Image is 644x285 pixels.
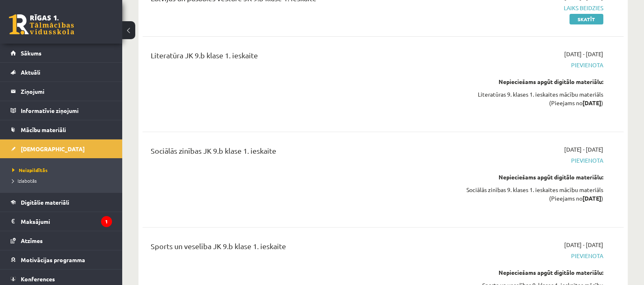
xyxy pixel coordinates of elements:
a: Sākums [11,44,112,62]
span: Aktuāli [21,68,40,76]
a: Motivācijas programma [11,250,112,269]
i: 1 [101,216,112,227]
a: Ziņojumi [11,82,112,101]
a: Izlabotās [12,177,114,184]
div: Literatūras 9. klases 1. ieskaites mācību materiāls (Pieejams no ) [461,90,603,107]
a: Neizpildītās [12,166,114,174]
span: Sākums [21,49,42,57]
a: [DEMOGRAPHIC_DATA] [11,139,112,158]
span: Motivācijas programma [21,256,85,263]
span: Izlabotās [12,177,37,184]
div: Literatūra JK 9.b klase 1. ieskaite [151,50,448,65]
a: Digitālie materiāli [11,193,112,212]
span: Konferences [21,275,55,283]
span: Pievienota [461,252,603,260]
legend: Ziņojumi [21,82,112,101]
div: Nepieciešams apgūt digitālo materiālu: [461,268,603,277]
a: Atzīmes [11,231,112,250]
div: Nepieciešams apgūt digitālo materiālu: [461,77,603,86]
span: Neizpildītās [12,167,48,173]
span: Mācību materiāli [21,126,66,133]
legend: Maksājumi [21,212,112,231]
legend: Informatīvie ziņojumi [21,101,112,120]
span: [DATE] - [DATE] [564,241,603,249]
span: Digitālie materiāli [21,199,69,206]
span: [DATE] - [DATE] [564,145,603,154]
strong: [DATE] [582,194,601,202]
a: Rīgas 1. Tālmācības vidusskola [9,14,74,35]
a: Mācību materiāli [11,120,112,139]
span: Pievienota [461,61,603,69]
a: Aktuāli [11,63,112,82]
div: Nepieciešams apgūt digitālo materiālu: [461,173,603,181]
a: Skatīt [569,14,603,24]
strong: [DATE] [582,99,601,106]
span: Atzīmes [21,237,43,244]
div: Sports un veselība JK 9.b klase 1. ieskaite [151,241,448,256]
a: Maksājumi1 [11,212,112,231]
span: Laiks beidzies [461,4,603,12]
a: Informatīvie ziņojumi [11,101,112,120]
span: [DATE] - [DATE] [564,50,603,58]
span: [DEMOGRAPHIC_DATA] [21,145,85,152]
span: Pievienota [461,156,603,165]
div: Sociālās zinības 9. klases 1. ieskaites mācību materiāls (Pieejams no ) [461,186,603,203]
div: Sociālās zinības JK 9.b klase 1. ieskaite [151,145,448,160]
